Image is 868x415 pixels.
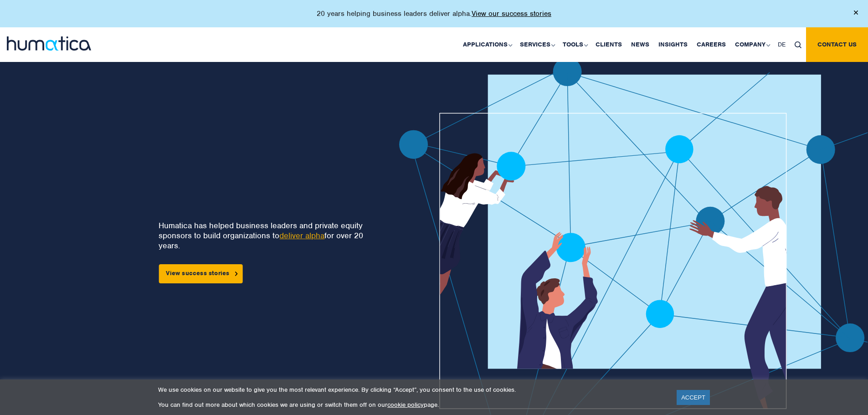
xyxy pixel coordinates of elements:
a: Company [730,27,773,62]
a: DE [773,27,790,62]
a: Applications [458,27,515,62]
a: Contact us [806,27,868,62]
a: News [627,27,654,62]
a: Tools [558,27,591,62]
a: cookie policy [387,401,424,409]
a: Careers [692,27,730,62]
p: We use cookies on our website to give you the most relevant experience. By clicking “Accept”, you... [158,386,665,394]
p: Humatica has helped business leaders and private equity sponsors to build organizations to for ov... [159,220,370,251]
img: logo [7,36,91,51]
p: 20 years helping business leaders deliver alpha. [317,9,551,18]
a: Services [515,27,558,62]
a: View success stories [159,264,242,283]
a: View our success stories [472,9,551,18]
img: arrowicon [235,272,238,276]
a: ACCEPT [677,390,710,405]
a: Clients [591,27,627,62]
span: DE [778,41,786,48]
a: Insights [654,27,692,62]
a: deliver alpha [279,231,324,241]
p: You can find out more about which cookies we are using or switch them off on our page. [158,401,665,409]
img: search_icon [795,41,801,48]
